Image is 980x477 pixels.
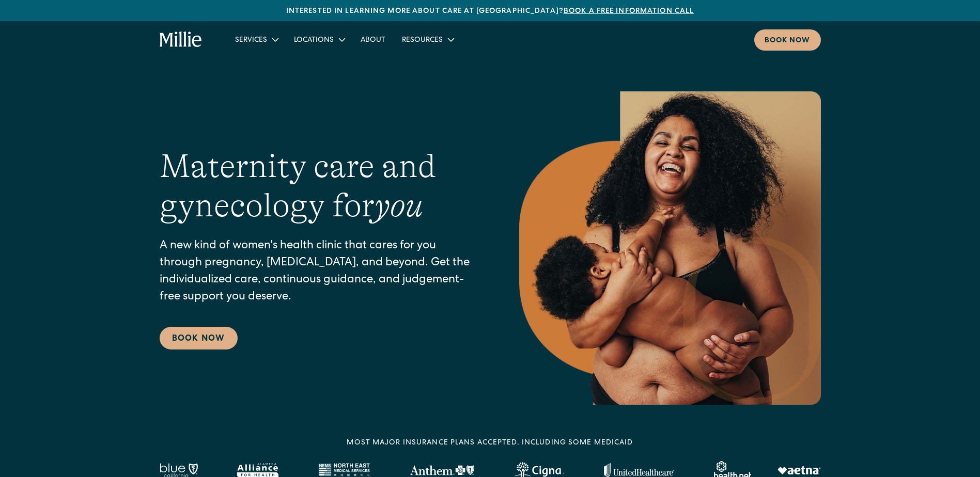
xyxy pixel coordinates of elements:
p: A new kind of women's health clinic that cares for you through pregnancy, [MEDICAL_DATA], and bey... [160,238,478,306]
div: Locations [286,31,352,48]
div: Book now [765,36,811,46]
img: Smiling mother with her baby in arms, celebrating body positivity and the nurturing bond of postp... [519,91,821,405]
div: Services [235,35,267,46]
a: About [352,31,394,48]
img: Aetna logo [777,466,821,474]
div: MOST MAJOR INSURANCE PLANS ACCEPTED, INCLUDING some MEDICAID [347,438,633,449]
em: you [375,187,423,224]
a: Book a free information call [564,8,694,15]
div: Resources [402,35,443,46]
a: home [160,31,203,48]
img: Anthem Logo [410,465,474,475]
div: Locations [294,35,334,46]
h1: Maternity care and gynecology for [160,147,478,226]
div: Resources [394,31,461,48]
a: Book Now [160,327,238,349]
div: Services [227,31,286,48]
a: Book now [754,29,821,51]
